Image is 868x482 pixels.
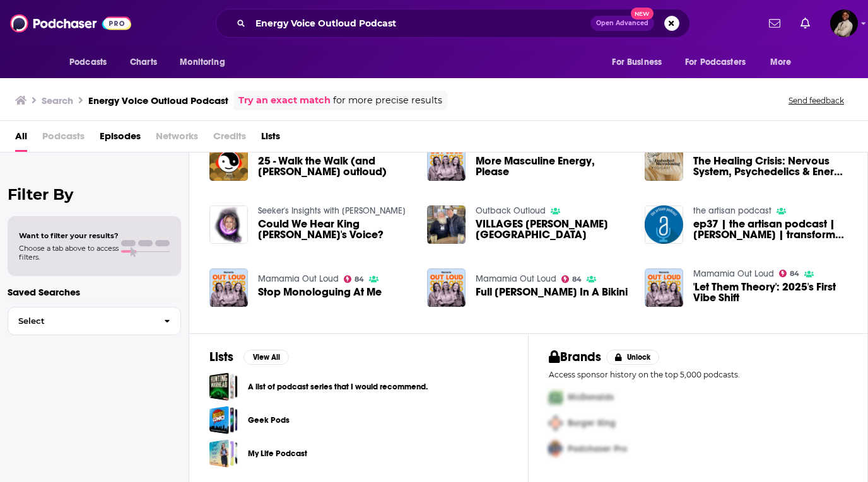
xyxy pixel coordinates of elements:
[568,392,614,403] span: McDonalds
[15,126,27,152] a: All
[171,50,241,74] button: open menu
[88,95,228,106] h3: Energy Voice Outloud Podcast
[830,9,858,37] img: User Profile
[238,93,331,108] a: Try an exact match
[209,268,248,307] img: Stop Monologuing At Me
[770,54,792,71] span: More
[180,54,225,71] span: Monitoring
[476,219,630,240] span: VILLAGES [PERSON_NAME][GEOGRAPHIC_DATA]
[764,13,785,34] a: Show notifications dropdown
[427,205,466,244] img: VILLAGES Grawin Opal Fields
[476,287,628,297] a: Full Bush In A Bikini
[258,156,412,177] a: 25 - Walk the Walk (and Laugh outloud)
[427,268,466,307] img: Full Bush In A Bikini
[606,350,660,365] button: Unlock
[344,275,365,283] a: 84
[476,205,546,216] a: Outback Outloud
[476,287,628,297] span: Full [PERSON_NAME] In A Bikini
[248,413,290,427] a: Geek Pods
[693,156,847,177] a: The Healing Crisis: Nervous System, Psychedelics & Energy Clearing
[590,16,654,31] button: Open AdvancedNew
[209,349,233,365] h2: Lists
[693,282,847,303] a: 'Let Them Theory': 2025's First Vibe Shift
[61,50,123,74] button: open menu
[693,219,847,240] a: ep37 | the artisan podcast | will greenblatt | transform your public speaking and master that int...
[10,11,131,35] img: Podchaser - Follow, Share and Rate Podcasts
[544,436,568,462] img: Third Pro Logo
[258,287,382,297] a: Stop Monologuing At Me
[156,126,198,152] span: Networks
[549,370,847,379] p: Access sponsor history on the top 5,000 podcasts.
[8,286,181,298] p: Saved Searches
[631,8,654,20] span: New
[677,50,764,74] button: open menu
[693,205,771,216] a: the artisan podcast
[568,418,616,428] span: Burger King
[261,126,280,152] a: Lists
[209,372,238,401] a: A list of podcast series that I would recommend.
[830,9,858,37] span: Logged in as Jeremiah_lineberger11
[333,93,442,108] span: for more precise results
[250,13,590,33] input: Search podcasts, credits, & more...
[779,270,800,277] a: 84
[544,384,568,410] img: First Pro Logo
[100,126,141,152] a: Episodes
[645,268,683,307] img: 'Let Them Theory': 2025's First Vibe Shift
[258,219,412,240] a: Could We Hear King Tut's Voice?
[427,142,466,181] img: More Masculine Energy, Please
[248,447,307,461] a: My Life Podcast
[258,219,412,240] span: Could We Hear King [PERSON_NAME]'s Voice?
[122,50,165,74] a: Charts
[19,244,119,261] span: Choose a tab above to access filters.
[568,444,627,454] span: Podchaser Pro
[645,142,683,181] a: The Healing Crisis: Nervous System, Psychedelics & Energy Clearing
[209,349,289,365] a: ListsView All
[8,307,181,335] button: Select
[243,350,289,365] button: View All
[476,156,630,177] a: More Masculine Energy, Please
[42,126,85,152] span: Podcasts
[693,219,847,240] span: ep37 | the artisan podcast | [PERSON_NAME] | transform your public speaking and master that inter...
[209,406,238,434] a: Geek Pods
[561,275,582,283] a: 84
[8,185,181,204] h2: Filter By
[209,439,238,468] a: My Life Podcast
[69,54,107,71] span: Podcasts
[693,268,774,279] a: Mamamia Out Loud
[790,271,799,277] span: 84
[209,205,248,244] img: Could We Hear King Tut's Voice?
[549,349,601,365] h2: Brands
[795,13,815,34] a: Show notifications dropdown
[572,277,582,282] span: 84
[596,20,648,26] span: Open Advanced
[258,156,412,177] span: 25 - Walk the Walk (and [PERSON_NAME] outloud)
[612,54,662,71] span: For Business
[213,126,246,152] span: Credits
[761,50,807,74] button: open menu
[645,205,683,244] img: ep37 | the artisan podcast | will greenblatt | transform your public speaking and master that int...
[544,410,568,436] img: Second Pro Logo
[355,277,364,282] span: 84
[248,380,428,394] a: A list of podcast series that I would recommend.
[209,142,248,181] img: 25 - Walk the Walk (and Laugh outloud)
[785,95,848,106] button: Send feedback
[130,54,157,71] span: Charts
[42,95,73,106] h3: Search
[216,9,690,38] div: Search podcasts, credits, & more...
